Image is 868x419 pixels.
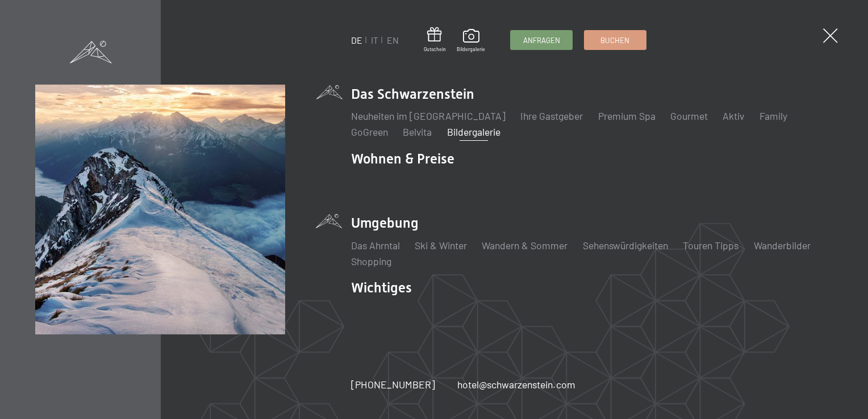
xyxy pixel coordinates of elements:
span: [PHONE_NUMBER] [351,378,435,391]
a: Shopping [351,255,391,267]
span: Gutschein [424,46,446,53]
a: Wandern & Sommer [482,239,568,252]
a: Buchen [585,31,646,49]
a: hotel@schwarzenstein.com [457,378,575,392]
a: Touren Tipps [683,239,738,252]
a: Bildergalerie [447,125,500,138]
span: Anfragen [523,35,560,45]
a: DE [351,35,362,45]
a: Ihre Gastgeber [520,110,583,122]
a: Family [759,110,787,122]
span: Bildergalerie [457,46,485,53]
a: Anfragen [511,31,572,49]
a: IT [371,35,378,45]
a: Gutschein [424,27,446,53]
a: Aktiv [723,110,744,122]
a: Belvita [403,125,432,138]
a: Das Ahrntal [351,239,400,252]
a: [PHONE_NUMBER] [351,378,435,392]
a: Neuheiten im [GEOGRAPHIC_DATA] [351,110,506,122]
span: Buchen [600,35,629,45]
a: EN [387,35,399,45]
a: Gourmet [670,110,708,122]
a: Ski & Winter [415,239,467,252]
a: Sehenswürdigkeiten [583,239,668,252]
a: Premium Spa [598,110,656,122]
a: Wanderbilder [754,239,811,252]
a: GoGreen [351,125,388,138]
a: Bildergalerie [457,29,485,53]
